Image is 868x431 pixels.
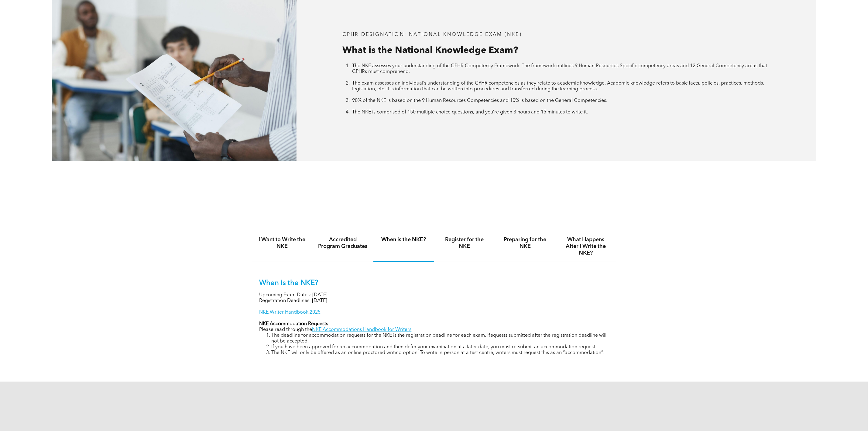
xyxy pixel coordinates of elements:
[272,344,609,350] li: If you have been approved for an accommodation and then defer your examination at a later date, y...
[259,310,321,315] a: NKE Writer Handbook 2025
[259,298,609,304] p: Registration Deadlines: [DATE]
[272,350,609,356] li: The NKE will only be offered as an online proctored writing option. To write in-person at a test ...
[352,64,767,74] span: The NKE assesses your understanding of the CPHR Competency Framework. The framework outlines 9 Hu...
[500,236,550,250] h4: Preparing for the NKE
[440,236,489,250] h4: Register for the NKE
[318,236,368,250] h4: Accredited Program Graduates
[352,98,608,103] span: 90% of the NKE is based on the 9 Human Resources Competencies and 10% is based on the General Com...
[259,279,609,288] p: When is the NKE?
[379,236,429,243] h4: When is the NKE?
[352,110,588,115] span: The NKE is comprised of 150 multiple choice questions, and you’re given 3 hours and 15 minutes to...
[312,327,412,332] a: NKE Accommodations Handbook for Writers
[342,46,518,55] span: What is the National Knowledge Exam?
[259,327,609,333] p: Please read through the .
[259,292,609,298] p: Upcoming Exam Dates: [DATE]
[342,32,522,37] span: CPHR DESIGNATION: National Knowledge Exam (NKE)
[259,322,328,326] strong: NKE Accommodation Requests
[352,81,764,92] span: The exam assesses an individual’s understanding of the CPHR competencies as they relate to academ...
[272,333,609,344] li: The deadline for accommodation requests for the NKE is the registration deadline for each exam. R...
[257,236,307,250] h4: I Want to Write the NKE
[561,236,611,256] h4: What Happens After I Write the NKE?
